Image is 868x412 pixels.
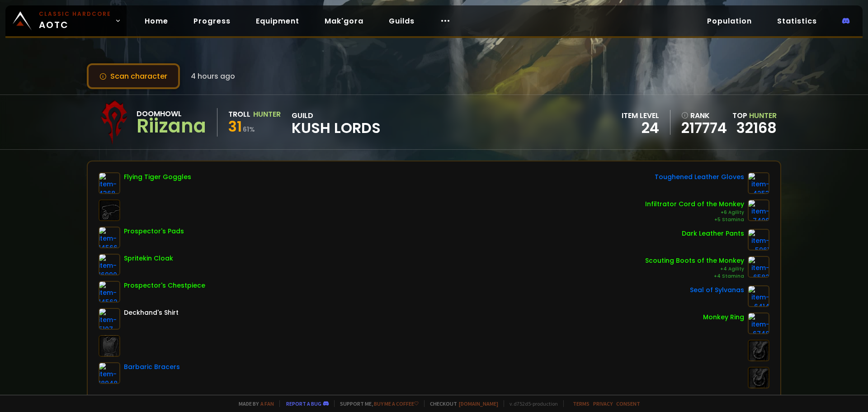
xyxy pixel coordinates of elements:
img: item-7406 [748,199,769,221]
img: item-4368 [99,172,120,194]
img: item-14566 [99,227,120,248]
div: Monkey Ring [703,313,744,322]
a: 217774 [681,121,727,135]
img: item-16990 [99,254,120,275]
div: +5 Stamina [645,216,744,223]
a: Progress [186,12,238,30]
img: item-5961 [748,229,769,251]
img: item-6582 [748,256,769,278]
div: Barbaric Bracers [124,362,180,372]
span: AOTC [39,10,111,32]
div: Deckhand's Shirt [124,308,179,317]
small: 61 % [243,125,255,134]
span: 31 [228,116,242,137]
a: Equipment [249,12,307,30]
div: Riizana [137,119,206,133]
div: +4 Stamina [645,273,744,280]
div: Prospector's Pads [124,227,184,236]
div: rank [681,110,727,121]
a: Mak'gora [317,12,371,30]
span: v. d752d5 - production [504,400,558,407]
button: Scan character [87,63,180,89]
img: item-4253 [748,172,769,194]
a: Report a bug [286,400,321,407]
div: Hunter [253,109,281,120]
img: item-5107 [99,308,120,330]
div: Top [732,110,777,121]
div: +6 Agility [645,209,744,216]
a: Population [700,12,759,30]
a: Home [137,12,175,30]
a: Terms [573,400,590,407]
img: item-14562 [99,281,120,303]
img: item-6414 [748,285,769,307]
a: Privacy [593,400,613,407]
a: Consent [616,400,640,407]
div: guild [292,110,381,135]
div: 24 [622,121,659,135]
img: item-18948 [99,362,120,384]
span: Hunter [749,110,777,121]
span: Made by [233,400,274,407]
div: Seal of Sylvanas [690,285,744,295]
span: Checkout [424,400,498,407]
div: +4 Agility [645,265,744,273]
div: Troll [228,109,250,120]
div: Dark Leather Pants [682,229,744,238]
div: Spritekin Cloak [124,254,173,263]
a: Buy me a coffee [374,400,419,407]
span: Support me, [334,400,419,407]
a: Guilds [382,12,422,30]
div: Infiltrator Cord of the Monkey [645,199,744,209]
span: Kush Lords [292,121,381,135]
a: 32168 [736,118,777,138]
a: [DOMAIN_NAME] [459,400,498,407]
div: Flying Tiger Goggles [124,172,191,182]
div: Prospector's Chestpiece [124,281,205,290]
div: item level [622,110,659,121]
img: item-6748 [748,313,769,334]
span: 4 hours ago [191,71,235,82]
a: Statistics [770,12,824,30]
small: Classic Hardcore [39,10,111,18]
a: Classic HardcoreAOTC [5,5,127,36]
a: a fan [260,400,274,407]
div: Scouting Boots of the Monkey [645,256,744,265]
div: Doomhowl [137,108,206,119]
div: Toughened Leather Gloves [655,172,744,182]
